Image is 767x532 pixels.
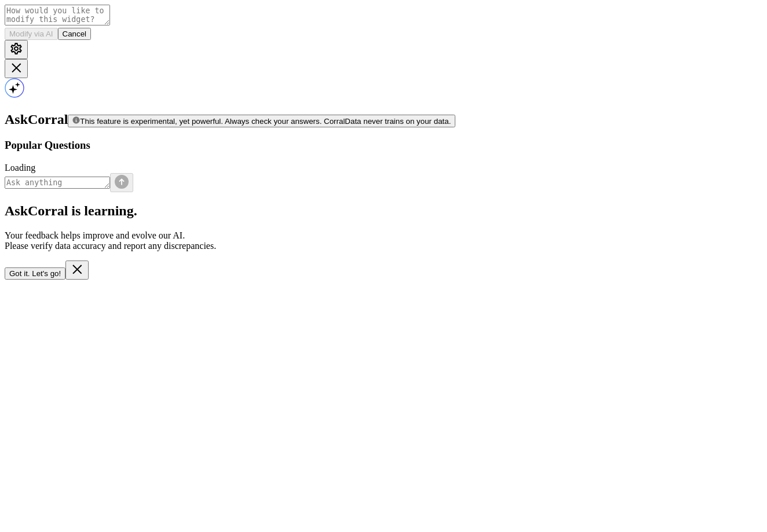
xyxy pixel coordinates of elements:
[5,139,762,152] h3: Popular Questions
[58,28,92,40] button: Cancel
[5,163,762,173] div: Loading
[80,117,451,126] span: This feature is experimental, yet powerful. Always check your answers. CorralData never trains on...
[5,267,65,280] button: Got it. Let's go!
[5,28,58,40] button: Modify via AI
[5,112,68,127] span: AskCorral
[5,230,762,251] p: Your feedback helps improve and evolve our AI. Please verify data accuracy and report any discrep...
[68,115,455,127] button: This feature is experimental, yet powerful. Always check your answers. CorralData never trains on...
[5,203,762,219] h2: AskCorral is learning.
